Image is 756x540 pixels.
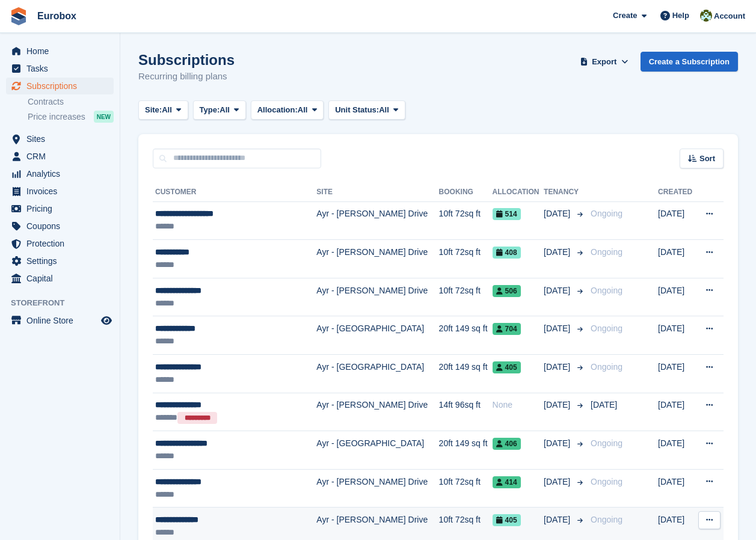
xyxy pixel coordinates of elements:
[6,200,114,217] a: menu
[316,393,438,431] td: Ayr - [PERSON_NAME] Drive
[672,10,689,22] span: Help
[714,10,745,22] span: Account
[316,278,438,316] td: Ayr - [PERSON_NAME] Drive
[10,7,28,25] img: stora-icon-8386f47178a22dfd0bd8f6a31ec36ba5ce8667c1dd55bd0f319d3a0aa187defe.svg
[700,10,712,22] img: Lorna Russell
[544,399,573,411] span: [DATE]
[592,56,616,68] span: Export
[591,324,622,333] span: Ongoing
[26,235,99,252] span: Protection
[220,104,230,116] span: All
[26,312,99,329] span: Online Store
[658,393,696,431] td: [DATE]
[316,201,438,240] td: Ayr - [PERSON_NAME] Drive
[200,104,220,116] span: Type:
[6,253,114,269] a: menu
[439,183,493,202] th: Booking
[6,60,114,77] a: menu
[591,477,622,486] span: Ongoing
[26,183,99,200] span: Invoices
[658,183,696,202] th: Created
[6,312,114,329] a: menu
[26,218,99,235] span: Coupons
[439,469,493,508] td: 10ft 72sq ft
[439,316,493,355] td: 20ft 149 sq ft
[32,6,81,26] a: Eurobox
[578,52,631,72] button: Export
[257,104,298,116] span: Allocation:
[591,247,622,257] span: Ongoing
[544,476,573,488] span: [DATE]
[316,240,438,278] td: Ayr - [PERSON_NAME] Drive
[153,183,316,202] th: Customer
[316,355,438,393] td: Ayr - [GEOGRAPHIC_DATA]
[544,322,573,335] span: [DATE]
[138,70,235,84] p: Recurring billing plans
[439,278,493,316] td: 10ft 72sq ft
[94,111,114,123] div: NEW
[251,100,324,120] button: Allocation: All
[641,52,738,72] a: Create a Subscription
[544,437,573,450] span: [DATE]
[145,104,162,116] span: Site:
[316,183,438,202] th: Site
[658,469,696,508] td: [DATE]
[6,165,114,182] a: menu
[26,200,99,217] span: Pricing
[138,52,235,68] h1: Subscriptions
[493,438,521,450] span: 406
[26,270,99,287] span: Capital
[658,201,696,240] td: [DATE]
[544,246,573,259] span: [DATE]
[493,323,521,335] span: 704
[26,253,99,269] span: Settings
[6,183,114,200] a: menu
[6,148,114,165] a: menu
[699,153,715,165] span: Sort
[544,361,573,373] span: [DATE]
[439,201,493,240] td: 10ft 72sq ft
[658,316,696,355] td: [DATE]
[493,285,521,297] span: 506
[493,208,521,220] span: 514
[138,100,188,120] button: Site: All
[439,393,493,431] td: 14ft 96sq ft
[658,278,696,316] td: [DATE]
[6,130,114,147] a: menu
[591,286,622,295] span: Ongoing
[591,209,622,218] span: Ongoing
[335,104,379,116] span: Unit Status:
[316,431,438,470] td: Ayr - [GEOGRAPHIC_DATA]
[493,361,521,373] span: 405
[544,514,573,526] span: [DATE]
[591,400,617,410] span: [DATE]
[591,438,622,448] span: Ongoing
[493,476,521,488] span: 414
[26,148,99,165] span: CRM
[316,316,438,355] td: Ayr - [GEOGRAPHIC_DATA]
[439,431,493,470] td: 20ft 149 sq ft
[316,469,438,508] td: Ayr - [PERSON_NAME] Drive
[28,111,85,123] span: Price increases
[591,515,622,524] span: Ongoing
[28,96,114,108] a: Contracts
[439,240,493,278] td: 10ft 72sq ft
[6,218,114,235] a: menu
[11,297,120,309] span: Storefront
[6,235,114,252] a: menu
[26,130,99,147] span: Sites
[328,100,405,120] button: Unit Status: All
[379,104,389,116] span: All
[544,284,573,297] span: [DATE]
[544,207,573,220] span: [DATE]
[26,165,99,182] span: Analytics
[6,270,114,287] a: menu
[298,104,308,116] span: All
[26,60,99,77] span: Tasks
[26,78,99,94] span: Subscriptions
[493,183,544,202] th: Allocation
[6,43,114,60] a: menu
[658,355,696,393] td: [DATE]
[544,183,586,202] th: Tenancy
[99,313,114,328] a: Preview store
